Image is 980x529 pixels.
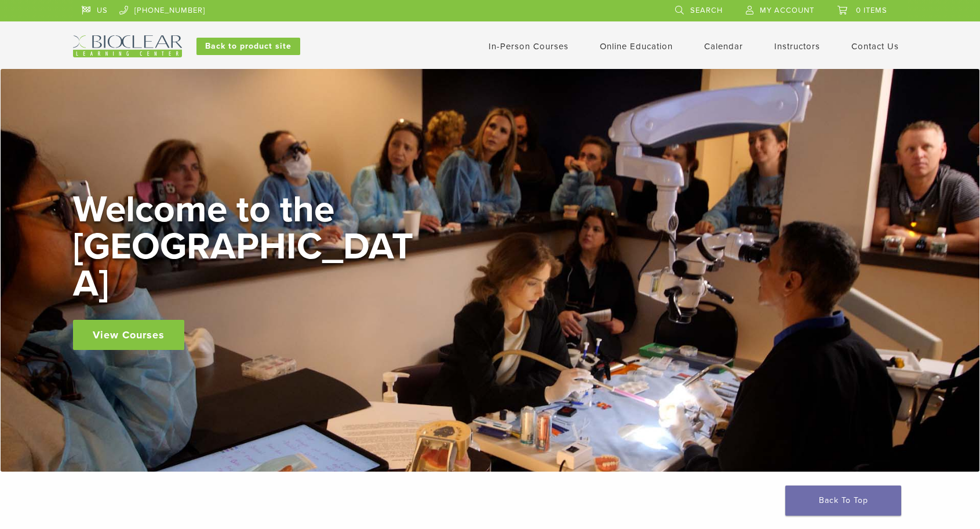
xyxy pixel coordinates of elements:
[196,38,300,55] a: Back to product site
[785,486,901,516] a: Back To Top
[760,6,814,15] span: My Account
[73,35,182,57] img: Bioclear
[489,41,569,52] a: In-Person Courses
[774,41,820,52] a: Instructors
[851,41,899,52] a: Contact Us
[704,41,743,52] a: Calendar
[73,191,421,302] h2: Welcome to the [GEOGRAPHIC_DATA]
[73,320,184,350] a: View Courses
[690,6,723,15] span: Search
[600,41,673,52] a: Online Education
[856,6,887,15] span: 0 items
